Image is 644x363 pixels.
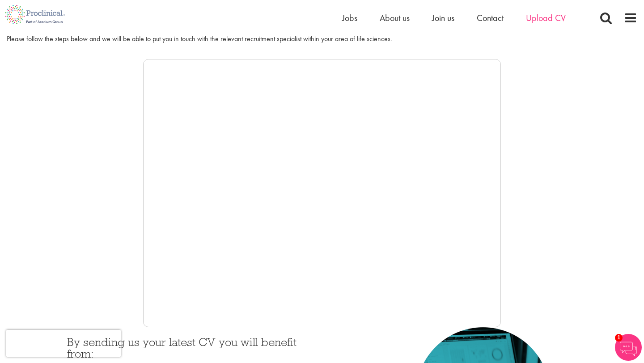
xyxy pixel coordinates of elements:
a: Contact [477,12,504,24]
img: Chatbot [615,334,642,361]
span: 1 [615,334,623,342]
a: About us [380,12,410,24]
a: Jobs [342,12,357,24]
div: Please follow the steps below and we will be able to put you in touch with the relevant recruitme... [7,34,637,44]
iframe: reCAPTCHA [6,330,121,357]
a: Join us [432,12,454,24]
a: Upload CV [526,12,566,24]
